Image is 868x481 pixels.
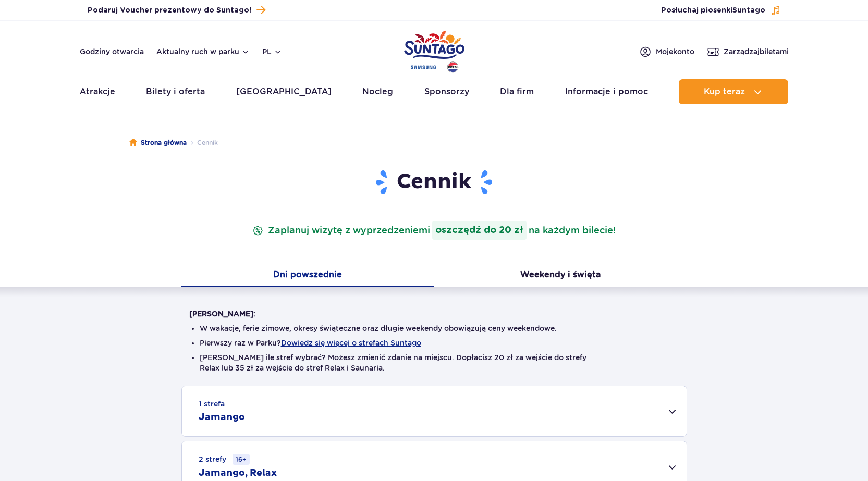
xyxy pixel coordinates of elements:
button: Aktualny ruch w parku [156,47,250,56]
a: Nocleg [362,79,393,104]
strong: [PERSON_NAME]: [189,310,255,318]
span: Podaruj Voucher prezentowy do Suntago! [88,5,251,16]
button: Dowiedz się więcej o strefach Suntago [281,339,421,347]
button: pl [262,46,282,57]
span: Moje konto [656,46,694,57]
a: Bilety i oferta [146,79,205,104]
span: Suntago [732,7,765,14]
li: Pierwszy raz w Parku? [200,338,669,348]
button: Dni powszednie [181,265,434,287]
li: W wakacje, ferie zimowe, okresy świąteczne oraz długie weekendy obowiązują ceny weekendowe. [200,323,669,334]
button: Kup teraz [679,79,788,104]
a: Godziny otwarcia [80,46,144,57]
span: Zarządzaj biletami [724,46,789,57]
a: Podaruj Voucher prezentowy do Suntago! [88,3,265,17]
a: Sponsorzy [424,79,469,104]
li: Cennik [187,138,218,148]
a: [GEOGRAPHIC_DATA] [236,79,332,104]
a: Park of Poland [404,26,464,74]
a: Zarządzajbiletami [707,45,789,58]
h2: Jamango [199,411,245,424]
span: Kup teraz [704,87,745,96]
a: Mojekonto [639,45,694,58]
h2: Jamango, Relax [199,467,277,479]
h1: Cennik [189,169,679,196]
strong: oszczędź do 20 zł [432,221,527,240]
a: Strona główna [129,138,187,148]
li: [PERSON_NAME] ile stref wybrać? Możesz zmienić zdanie na miejscu. Dopłacisz 20 zł za wejście do s... [200,352,669,373]
small: 16+ [233,454,250,465]
small: 2 strefy [199,454,250,465]
a: Atrakcje [80,79,115,104]
span: Posłuchaj piosenki [661,5,765,16]
a: Dla firm [500,79,534,104]
button: Weekendy i święta [434,265,687,287]
a: Informacje i pomoc [565,79,648,104]
p: Zaplanuj wizytę z wyprzedzeniem na każdym bilecie! [250,221,618,240]
small: 1 strefa [199,399,225,409]
button: Posłuchaj piosenkiSuntago [661,5,781,16]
